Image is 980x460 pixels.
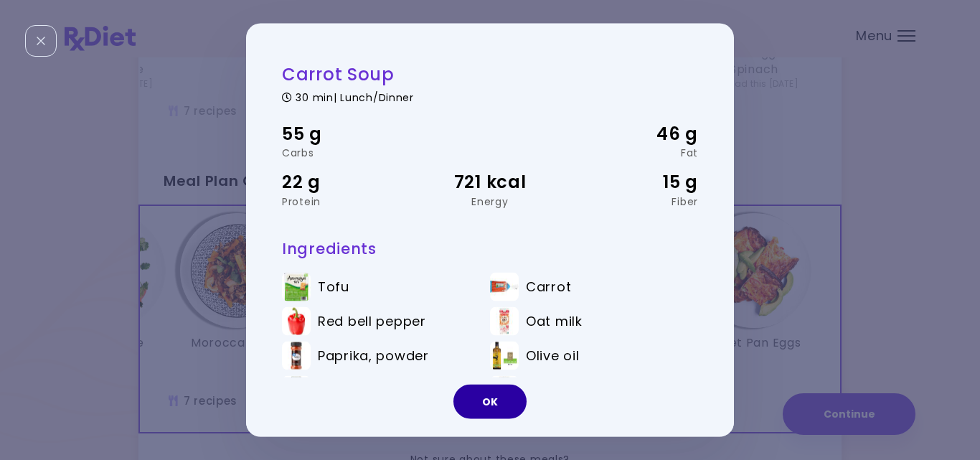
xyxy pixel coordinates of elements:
div: Fiber [560,196,698,206]
div: 721 kcal [420,169,559,196]
span: Paprika, powder [318,348,429,364]
h3: Ingredients [282,238,698,258]
span: Tofu [318,279,349,295]
div: Protein [282,196,420,206]
div: 46 g [560,120,698,147]
div: Fat [560,148,698,158]
span: Oat milk [526,314,583,329]
div: Close [25,25,57,57]
span: Carrot [526,279,571,295]
div: Carbs [282,148,420,158]
div: Energy [420,196,559,206]
div: 55 g [282,120,420,147]
div: 22 g [282,169,420,196]
div: 15 g [560,169,698,196]
span: Red bell pepper [318,314,426,329]
h2: Carrot Soup [282,62,698,85]
button: OK [453,385,527,419]
div: 30 min | Lunch/Dinner [282,88,698,102]
span: Olive oil [526,348,579,364]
